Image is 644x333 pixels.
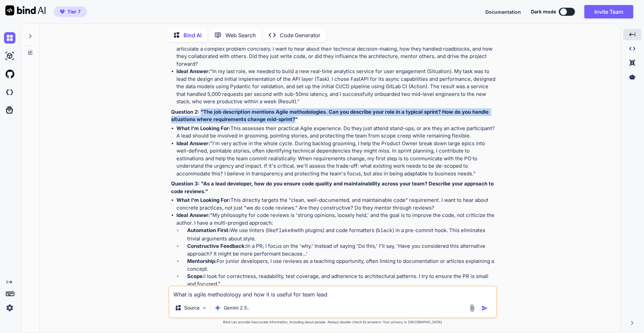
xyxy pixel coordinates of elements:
li: "My philosophy for code reviews is 'strong opinions, loosely held,' and the goal is to improve th... [176,212,496,288]
img: Bind AI [5,5,46,15]
button: premiumTier 7 [54,6,87,17]
li: "I'm very active in the whole cycle. During backlog grooming, I help the Product Owner break down... [176,140,496,178]
p: Web Search [225,31,256,39]
strong: What I'm Looking For: [176,197,230,203]
img: darkCloudIdeIcon [4,87,15,98]
strong: What I'm Looking For: [176,125,230,131]
p: Code Generator [280,31,320,39]
strong: Ideal Answer: [176,140,210,147]
li: I'm listening for the . A senior candidate should be able to articulate a complex problem concise... [176,38,496,68]
img: ai-studio [4,50,15,62]
strong: Ideal Answer: [176,68,210,74]
strong: Mentorship: [187,258,217,264]
strong: Automation First: [187,227,230,233]
p: Gemini 2.5.. [224,304,250,311]
img: settings [4,302,15,314]
img: premium [60,10,65,14]
strong: Constructive Feedback: [187,243,246,249]
li: We use linters (like with plugins) and code formatters ( ) in a pre-commit hook. This eliminates ... [182,227,496,242]
img: Gemini 2.5 Pro [214,304,221,311]
li: "In my last role, we needed to build a new real-time analytics service for user engagement (Situa... [176,68,496,106]
img: icon [481,305,488,312]
li: This directly targets the "clean, well-documented, and maintainable code" requirement. I want to ... [176,197,496,212]
code: flake8 [276,228,294,234]
strong: Question 3: "As a lead developer, how do you ensure code quality and maintainability across your ... [171,180,495,195]
img: githubLight [4,68,15,80]
strong: Ideal Answer: [176,212,210,218]
span: Documentation [485,9,521,15]
p: Bind can provide inaccurate information, including about people. Always double-check its answers.... [168,320,497,325]
span: Tier 7 [67,8,80,15]
img: Pick Models [202,305,207,311]
code: black [377,228,392,234]
strong: Question 2: "The job description mentions Agile methodologies. Can you describe your role in a ty... [171,109,490,123]
p: Bind AI [183,31,202,39]
button: Invite Team [584,5,633,18]
button: Documentation [485,8,521,15]
span: Dark mode [531,8,556,15]
li: I look for correctness, readability, test coverage, and adherence to architectural patterns. I tr... [182,273,496,288]
img: attachment [468,304,476,312]
p: Source [184,304,200,311]
li: For junior developers, I use reviews as a teaching opportunity, often linking to documentation or... [182,258,496,273]
li: This assesses their practical Agile experience. Do they just attend stand-ups, or are they an act... [176,125,496,140]
textarea: What is agile methodology and how it is useful for team lead [169,286,496,298]
img: chat [4,32,15,44]
strong: Scope: [187,273,204,279]
li: In a PR, I focus on the 'why.' Instead of saying 'Do this,' I'll say, 'Have you considered this a... [182,242,496,258]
